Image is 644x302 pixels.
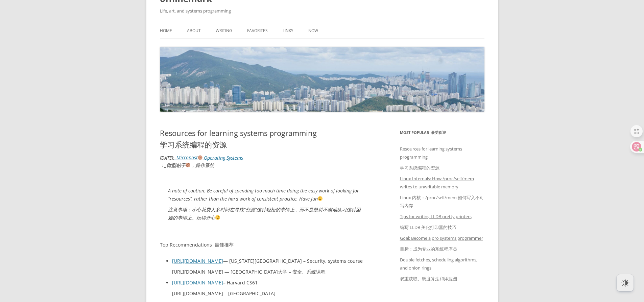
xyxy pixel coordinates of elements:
img: 🍪 [198,155,202,160]
font: 双重获取、调度算法和洋葱圈 [400,276,457,282]
a: Now [308,23,318,38]
a: Operating Systems [204,154,243,161]
a: Links [283,23,293,38]
font: 注意事项：小心花费太多时间在寻找“资源”这种轻松的事情上，而不是坚持不懈地练习这种困难的事情上。玩得开心 [168,206,361,221]
a: Favorites [247,23,268,38]
font: 学习系统编程的资源 [400,165,439,171]
font: 最佳推荐 [215,241,234,248]
i: : , [160,154,243,168]
font: 编写 LLDB 美化打印器的技巧 [400,224,456,230]
img: 🙂 [215,215,220,220]
a: Double fetches, scheduling algorithms, and onion rings双重获取、调度算法和洋葱圈 [400,257,477,282]
h2: Life, art, and systems programming [160,7,484,15]
img: 🙂 [318,196,323,201]
p: Top Recommendations [160,241,371,249]
font: 目标：成为专业的系统程序员 [400,246,457,252]
img: 🍪 [186,163,190,167]
a: Home [160,23,172,38]
font: Linux 内核：/proc/self/mem 如何写入不可写内存 [400,194,484,209]
font: [URL][DOMAIN_NAME] – [GEOGRAPHIC_DATA] [172,290,276,297]
font: 学习系统编程的资源 [160,139,227,149]
font: ：_微型帖子 ，操作系统 [160,162,215,168]
p: A note of caution: Be careful of spending too much time doing the easy work of looking for “resou... [168,187,363,225]
a: About [187,23,201,38]
h1: Resources for learning systems programming [160,129,371,152]
a: _Micropost [174,154,203,161]
a: Linux Internals: How /proc/self/mem writes to unwritable memoryLinux 内核：/proc/self/mem 如何写入不可写内存 [400,176,484,209]
li: – Harvard CS61 [172,279,371,300]
a: Goal: Become a pro systems programmer目标：成为专业的系统程序员 [400,235,483,252]
img: offlinemark [160,47,484,112]
h3: Most Popular [400,129,484,137]
font: [URL][DOMAIN_NAME] — [GEOGRAPHIC_DATA]大学 – 安全、系统课程 [172,269,326,275]
a: [URL][DOMAIN_NAME] [172,279,223,286]
a: [URL][DOMAIN_NAME] [172,258,223,264]
time: [DATE] [160,154,173,161]
a: Resources for learning systems programming学习系统编程的资源 [400,146,462,171]
a: Tips for writing LLDB pretty printers编写 LLDB 美化打印器的技巧 [400,213,472,230]
a: Writing [216,23,232,38]
li: — [US_STATE][GEOGRAPHIC_DATA] – Security, systems course [172,257,371,279]
font: 最受欢迎 [431,130,446,135]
